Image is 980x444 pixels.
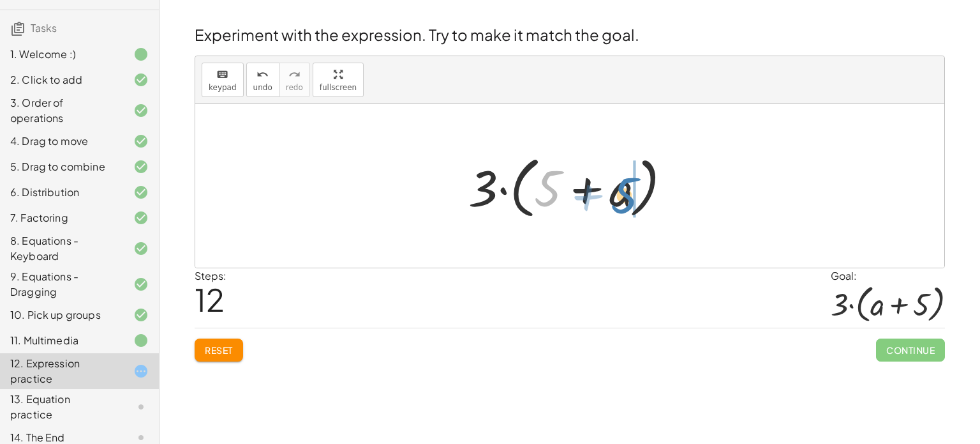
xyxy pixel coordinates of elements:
i: Task finished and correct. [133,159,149,174]
i: redo [288,67,301,82]
i: Task finished and correct. [133,103,149,118]
i: Task finished. [133,47,149,62]
div: 7. Factoring [10,210,113,226]
i: Task started. [133,364,149,379]
i: Task finished and correct. [133,241,149,256]
div: 9. Equations - Dragging [10,269,113,300]
button: keyboardkeypad [202,63,244,97]
span: 12 [195,280,225,319]
span: undo [253,83,272,92]
div: 3. Order of operations [10,95,113,126]
i: undo [256,67,269,82]
div: 6. Distribution [10,185,113,200]
div: 4. Drag to move [10,134,113,149]
span: keypad [209,83,237,92]
span: Tasks [31,21,57,34]
i: keyboard [216,67,228,82]
div: 8. Equations - Keyboard [10,233,113,264]
i: Task finished. [133,333,149,348]
button: redoredo [279,63,310,97]
span: redo [286,83,303,92]
div: Goal: [831,268,945,284]
i: Task finished and correct. [133,185,149,200]
div: 12. Expression practice [10,356,113,387]
i: Task finished and correct. [133,72,149,88]
div: 5. Drag to combine [10,159,113,174]
span: Reset [205,344,233,356]
i: Task finished and correct. [133,134,149,149]
div: 11. Multimedia [10,333,113,348]
span: fullscreen [320,83,357,92]
div: 2. Click to add [10,72,113,88]
i: Task finished and correct. [133,210,149,226]
div: 13. Equation practice [10,392,113,422]
span: Experiment with the expression. Try to make it match the goal. [195,25,639,44]
label: Steps: [195,269,226,282]
i: Task not started. [133,399,149,415]
div: 10. Pick up groups [10,307,113,323]
i: Task finished and correct. [133,307,149,323]
i: Task finished and correct. [133,277,149,292]
button: fullscreen [313,63,364,97]
button: Reset [195,339,243,362]
div: 1. Welcome :) [10,47,113,62]
button: undoundo [246,63,279,97]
